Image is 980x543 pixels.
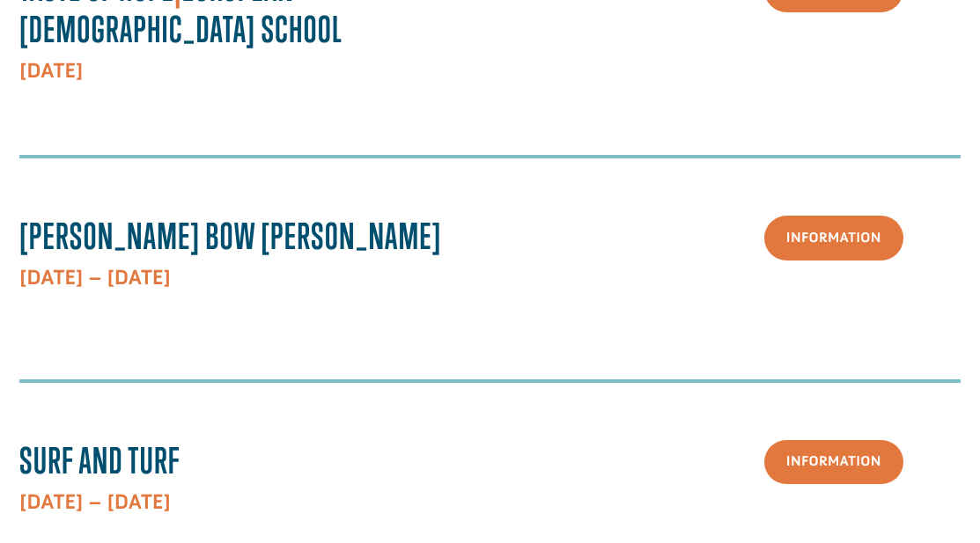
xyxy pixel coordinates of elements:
[764,440,903,485] a: Information
[32,70,44,83] img: US.png
[32,37,46,51] img: emoji partyPopper
[19,265,171,290] strong: [DATE] – [DATE]
[249,35,328,67] button: Donate
[19,440,464,490] h3: Surf and Turf
[32,55,242,67] div: to
[48,70,175,83] span: Nixa , [GEOGRAPHIC_DATA]
[19,489,171,515] strong: [DATE] – [DATE]
[32,18,242,53] div: [PERSON_NAME] donated $100
[41,54,210,67] strong: Builders International: Foundation
[764,216,903,260] a: Information
[19,215,442,257] span: [PERSON_NAME] Bow [PERSON_NAME]
[19,58,83,84] strong: [DATE]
